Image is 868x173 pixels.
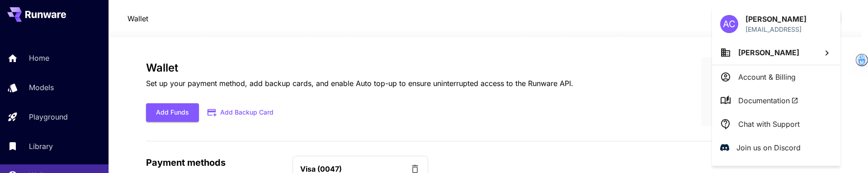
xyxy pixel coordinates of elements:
[738,95,798,106] span: Documentation
[720,15,738,33] div: AC
[738,48,799,57] span: [PERSON_NAME]
[745,14,807,24] p: [PERSON_NAME]
[738,119,800,130] p: Chat with Support
[745,24,807,34] p: [EMAIL_ADDRESS]
[736,142,801,153] p: Join us on Discord
[738,72,796,82] p: Account & Billing
[745,24,807,34] div: integrations@sunra.ai
[712,40,840,65] button: [PERSON_NAME]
